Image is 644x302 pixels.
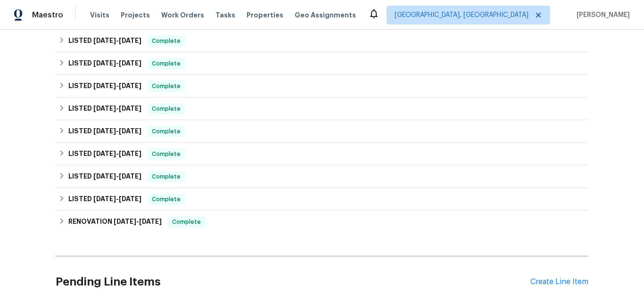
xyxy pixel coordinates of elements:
h6: LISTED [68,103,141,114]
div: LISTED [DATE]-[DATE]Complete [56,165,588,188]
span: - [93,37,141,44]
span: - [93,173,141,180]
div: LISTED [DATE]-[DATE]Complete [56,98,588,120]
span: - [114,218,162,225]
span: [DATE] [93,196,116,202]
span: [DATE] [119,128,141,134]
span: - [93,105,141,112]
span: [DATE] [93,150,116,157]
span: Complete [168,217,205,227]
div: RENOVATION [DATE]-[DATE]Complete [56,211,588,233]
h6: LISTED [68,148,141,160]
span: [DATE] [93,82,116,89]
div: LISTED [DATE]-[DATE]Complete [56,188,588,211]
span: [PERSON_NAME] [573,10,630,20]
span: Complete [148,104,184,114]
h6: LISTED [68,35,141,47]
span: Complete [148,149,184,159]
span: [DATE] [114,218,136,225]
span: Visits [90,10,109,20]
span: Complete [148,82,184,91]
h6: LISTED [68,58,141,69]
div: LISTED [DATE]-[DATE]Complete [56,143,588,165]
div: LISTED [DATE]-[DATE]Complete [56,120,588,143]
span: [DATE] [93,60,116,66]
span: [DATE] [93,128,116,134]
span: [DATE] [119,196,141,202]
span: [DATE] [93,37,116,44]
div: Create Line Item [530,278,588,286]
span: Geo Assignments [295,10,356,20]
span: [DATE] [119,37,141,44]
span: [DATE] [119,82,141,89]
span: - [93,82,141,89]
span: [DATE] [119,60,141,66]
h6: LISTED [68,81,141,92]
h6: LISTED [68,171,141,182]
span: [DATE] [119,105,141,112]
span: Complete [148,172,184,181]
span: Properties [247,10,283,20]
span: [DATE] [119,173,141,180]
h6: RENOVATION [68,216,162,228]
span: Complete [148,36,184,46]
span: Work Orders [161,10,204,20]
span: Complete [148,127,184,136]
span: Complete [148,195,184,204]
span: - [93,128,141,134]
span: Complete [148,59,184,68]
span: Maestro [32,10,63,20]
div: LISTED [DATE]-[DATE]Complete [56,52,588,75]
span: Projects [121,10,150,20]
span: [DATE] [119,150,141,157]
h6: LISTED [68,194,141,205]
span: - [93,60,141,66]
span: Tasks [215,12,235,18]
span: [DATE] [93,105,116,112]
span: [DATE] [93,173,116,180]
h6: LISTED [68,126,141,137]
span: [GEOGRAPHIC_DATA], [GEOGRAPHIC_DATA] [395,10,528,20]
span: - [93,196,141,202]
div: LISTED [DATE]-[DATE]Complete [56,30,588,52]
div: LISTED [DATE]-[DATE]Complete [56,75,588,98]
span: [DATE] [139,218,162,225]
span: - [93,150,141,157]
